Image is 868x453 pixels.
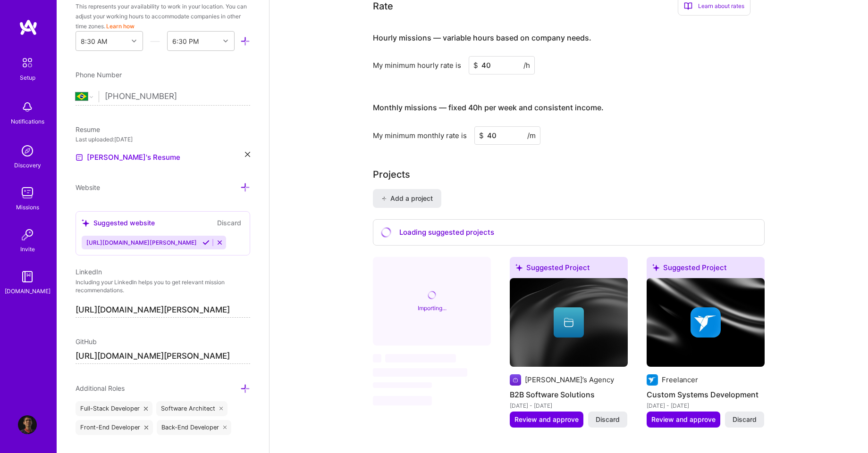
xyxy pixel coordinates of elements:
[223,39,228,43] i: icon Chevron
[469,56,535,74] input: XXX
[510,278,628,367] img: cover
[172,36,199,46] div: 6:30 PM
[647,412,720,428] button: Review and approve
[527,131,536,140] span: /m
[373,354,381,362] span: ‌
[76,1,250,31] div: This represents your availability to work in your location. You can adjust your working hours to ...
[514,415,579,424] span: Review and approve
[510,401,628,411] div: [DATE] - [DATE]
[588,412,627,428] button: Discard
[144,426,148,429] i: icon Close
[76,125,100,133] span: Resume
[691,307,721,338] img: Company logo
[427,290,437,300] i: icon CircleLoadingViolet
[76,134,250,144] div: Last uploaded: [DATE]
[106,21,135,31] button: Learn how
[515,264,522,271] i: icon SuggestedTeams
[510,257,628,282] div: Suggested Project
[223,426,227,429] i: icon Close
[214,217,244,228] button: Discard
[381,194,433,203] span: Add a project
[510,374,521,386] img: Company logo
[385,354,456,362] span: ‌
[76,279,250,295] p: Including your LinkedIn helps you to get relevant mission recommendations.
[132,39,136,43] i: icon Chevron
[474,126,540,145] input: XXX
[18,183,37,202] img: teamwork
[684,2,692,10] i: icon BookOpen
[219,407,223,411] i: icon Close
[18,98,37,116] img: bell
[18,267,37,286] img: guide book
[473,60,478,70] span: $
[20,244,35,254] div: Invite
[373,103,604,112] h4: Monthly missions — fixed 40h per week and consistent income.
[373,219,765,246] div: Loading suggested projects
[510,412,583,428] button: Review and approve
[647,401,765,411] div: [DATE] - [DATE]
[144,407,148,411] i: icon Close
[19,19,38,36] img: logo
[647,257,765,282] div: Suggested Project
[725,412,764,428] button: Discard
[76,183,100,191] span: Website
[510,388,628,401] h4: B2B Software Solutions
[82,218,155,228] div: Suggested website
[647,388,765,401] h4: Custom Systems Development
[5,286,51,296] div: [DOMAIN_NAME]
[81,36,107,46] div: 8:30 AM
[479,131,484,140] span: $
[18,225,37,244] img: Invite
[156,401,228,416] div: Software Architect
[373,167,410,181] div: Projects
[647,278,765,367] img: cover
[647,374,658,386] img: Company logo
[216,239,223,246] i: Reject
[373,382,432,388] span: ‌
[373,131,467,140] div: My minimum monthly rate is
[525,375,614,385] div: [PERSON_NAME]’s Agency
[17,53,37,73] img: setup
[105,83,250,110] input: +1 (000) 000-0000
[202,239,210,246] i: Accept
[14,160,41,170] div: Discovery
[150,36,160,46] i: icon HorizontalInLineDivider
[16,202,39,212] div: Missions
[76,338,97,346] span: GitHub
[381,196,387,201] i: icon PlusBlack
[651,415,716,424] span: Review and approve
[76,420,153,435] div: Front-End Developer
[373,60,461,70] div: My minimum hourly rate is
[418,303,447,313] div: Importing...
[16,415,39,434] a: User Avatar
[76,154,83,161] img: Resume
[18,415,37,434] img: User Avatar
[596,415,620,424] span: Discard
[82,219,90,227] i: icon SuggestedTeams
[380,227,392,239] i: icon CircleLoadingViolet
[373,368,467,377] span: ‌
[733,415,757,424] span: Discard
[76,384,125,392] span: Additional Roles
[76,71,122,79] span: Phone Number
[157,420,232,435] div: Back-End Developer
[76,401,152,416] div: Full-Stack Developer
[18,141,37,160] img: discovery
[245,152,250,157] i: icon Close
[373,396,432,405] span: ‌
[86,239,197,246] span: [URL][DOMAIN_NAME][PERSON_NAME]
[373,33,591,42] h4: Hourly missions — variable hours based on company needs.
[20,73,35,82] div: Setup
[76,268,102,276] span: LinkedIn
[11,116,44,126] div: Notifications
[373,167,410,181] div: Add projects you've worked on
[652,264,659,271] i: icon SuggestedTeams
[373,189,441,208] button: Add a project
[523,60,530,70] span: /h
[662,375,698,385] div: Freelancer
[76,152,180,163] a: [PERSON_NAME]'s Resume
